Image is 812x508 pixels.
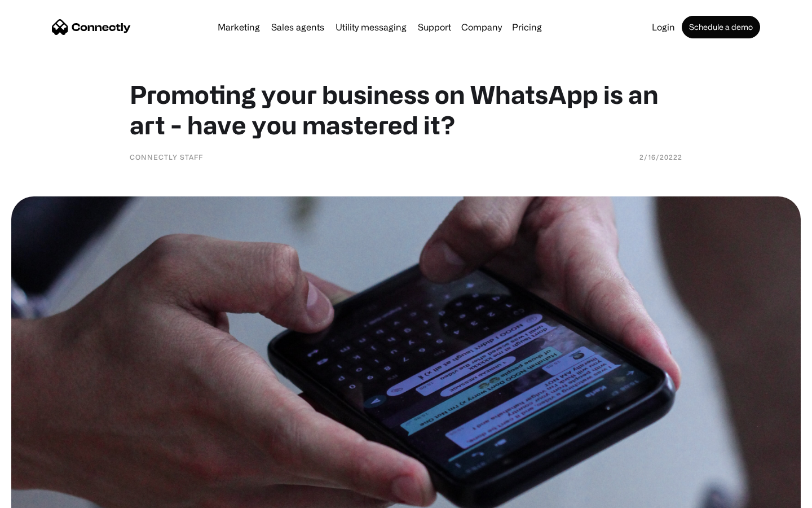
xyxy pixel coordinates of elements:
aside: Language selected: English [11,488,68,504]
div: 2/16/20222 [639,151,682,163]
h1: Promoting your business on WhatsApp is an art - have you mastered it? [130,79,682,140]
a: Pricing [507,23,546,32]
a: Sales agents [267,23,329,32]
a: Support [413,23,456,32]
a: home [52,19,131,36]
div: Connectly Staff [130,151,203,163]
ul: Language list [23,488,68,504]
div: Company [461,19,502,35]
div: Company [458,19,505,35]
a: Schedule a demo [682,16,760,38]
a: Login [647,23,679,32]
a: Marketing [213,23,264,32]
a: Utility messaging [331,23,411,32]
